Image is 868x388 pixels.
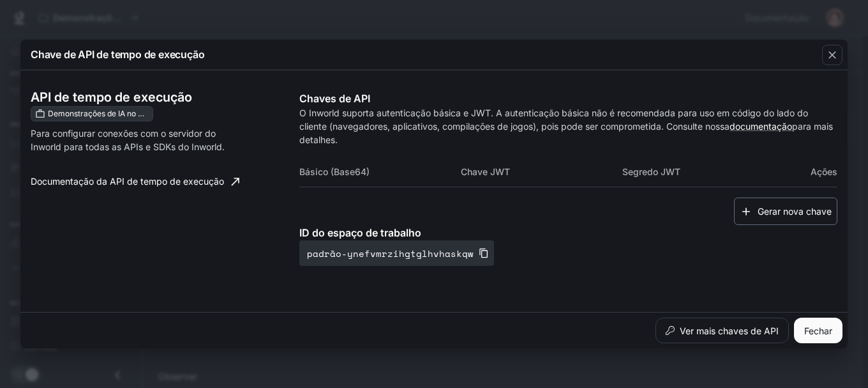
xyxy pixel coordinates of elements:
font: Chave JWT [461,167,510,178]
button: Ver mais chaves de API [655,318,789,343]
font: Ações [811,167,837,178]
font: Fechar [804,325,832,336]
font: Gerar nova chave [758,206,832,217]
font: padrão-ynefvmrzihgtglhvhaskqw [307,247,474,260]
font: ID do espaço de trabalho [299,226,421,239]
font: Documentação da API de tempo de execução [31,176,224,187]
font: Ver mais chaves de API [680,325,779,336]
button: Gerar nova chave [734,198,837,225]
font: Chave de API de tempo de execução [31,48,204,61]
button: Fechar [794,318,842,343]
font: Para configurar conexões com o servidor do Inworld para todas as APIs e SDKs do Inworld. [31,128,225,152]
font: Chaves de API [299,92,370,105]
a: documentação [730,121,792,132]
div: Essas chaves serão aplicadas somente ao seu espaço de trabalho atual [31,106,153,121]
font: API de tempo de execução [31,89,192,105]
font: Demonstrações de IA no mundo [48,109,163,118]
font: Básico (Base64) [299,167,370,178]
font: para mais detalhes. [299,121,833,145]
button: padrão-ynefvmrzihgtglhvhaskqw [299,240,494,266]
a: Documentação da API de tempo de execução [26,169,244,194]
font: Segredo JWT [622,167,680,178]
font: O Inworld suporta autenticação básica e JWT. A autenticação básica não é recomendada para uso em ... [299,107,808,132]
